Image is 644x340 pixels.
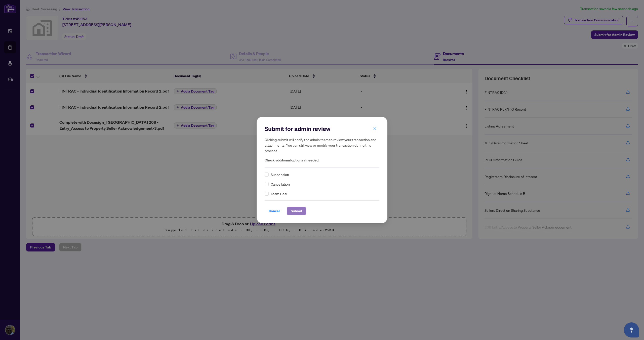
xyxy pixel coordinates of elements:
[287,207,306,215] button: Submit
[265,137,379,153] h5: Clicking submit will notify the admin team to review your transaction and attachments. You can st...
[291,207,302,215] span: Submit
[265,157,379,163] span: Check additional options if needed:
[269,207,280,215] span: Cancel
[373,127,377,130] span: close
[265,207,284,215] button: Cancel
[265,125,379,133] h2: Submit for admin review
[271,181,290,187] span: Cancellation
[271,191,287,196] span: Team Deal
[624,322,639,337] button: Open asap
[271,172,289,177] span: Suspension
